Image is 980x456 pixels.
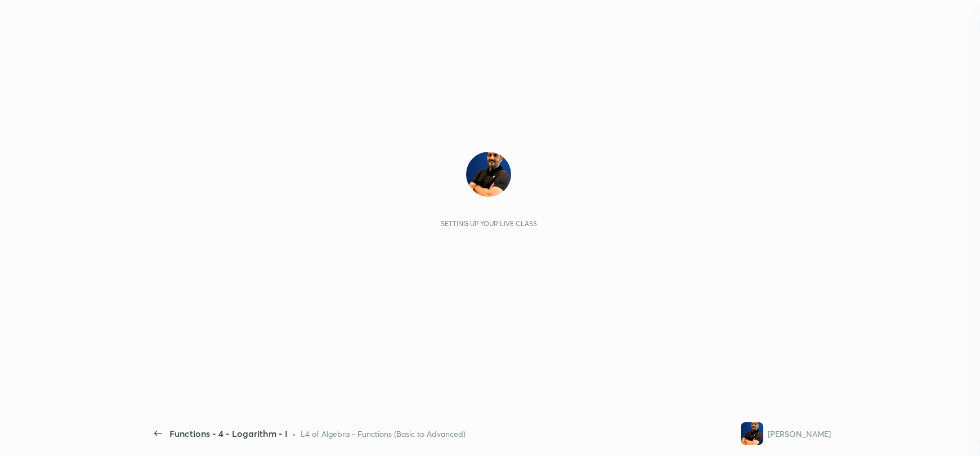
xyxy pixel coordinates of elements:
[741,422,763,445] img: 6aa3843a5e0b4d6483408a2c5df8531d.png
[292,428,296,440] div: •
[768,428,831,440] div: [PERSON_NAME]
[301,428,466,440] div: L4 of Algebra - Functions (Basic to Advanced)
[441,219,537,228] div: Setting up your live class
[466,152,511,197] img: 6aa3843a5e0b4d6483408a2c5df8531d.png
[169,427,288,440] div: Functions - 4 - Logarithm - I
